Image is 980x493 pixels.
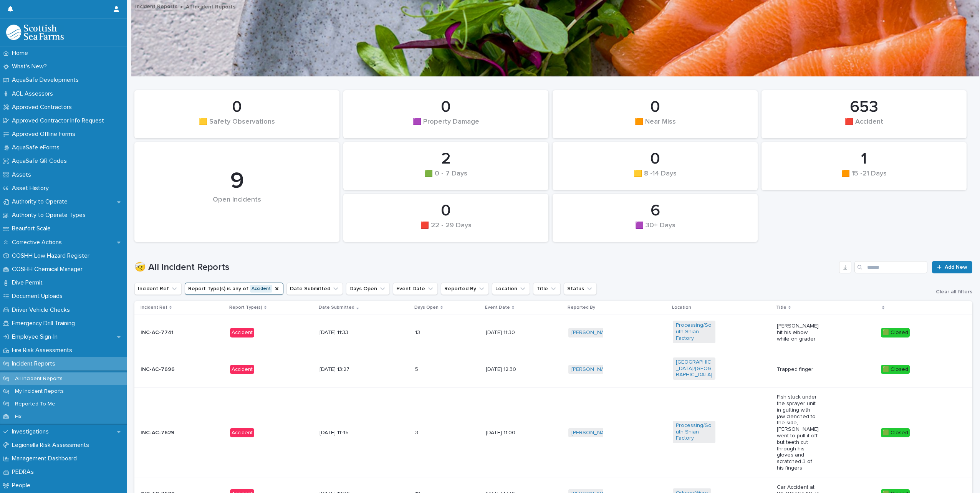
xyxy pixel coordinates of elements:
[319,303,354,312] p: Date Submitted
[9,347,78,354] p: Fire Risk Assessments
[9,428,55,435] p: Investigations
[777,323,819,342] p: [PERSON_NAME] hit his elbow while on grader
[945,265,967,270] span: Add New
[9,76,85,84] p: AquaSafe Developments
[9,63,53,70] p: What's New?
[486,366,528,373] p: [DATE] 12:30
[9,50,34,57] p: Home
[881,328,910,337] div: 🟩 Closed
[356,201,535,220] div: 0
[9,117,110,124] p: Approved Contractor Info Request
[568,303,595,312] p: Reported By
[564,283,597,295] button: Status
[566,118,745,134] div: 🟧 Near Miss
[881,428,910,438] div: 🟩 Closed
[141,329,183,336] p: INC-AC-7741
[932,261,972,273] a: Add New
[566,170,745,186] div: 🟨 8 -14 Days
[566,201,745,220] div: 6
[9,455,83,462] p: Management Dashboard
[9,90,59,98] p: ACL Assessors
[672,303,691,312] p: Location
[676,422,712,442] a: Processing/South Shian Factory
[141,366,183,373] p: INC-AC-7696
[134,314,972,351] tr: INC-AC-7741Accident[DATE] 11:331313 [DATE] 11:30[PERSON_NAME] Processing/South Shian Factory [PER...
[229,303,262,312] p: Report Type(s)
[777,394,819,471] p: Fish stuck under the sprayer unit in gutting with jaw clenched to the side, [PERSON_NAME] went to...
[776,303,786,312] p: Title
[134,351,972,387] tr: INC-AC-7696Accident[DATE] 13:2755 [DATE] 12:30[PERSON_NAME] [GEOGRAPHIC_DATA]/[GEOGRAPHIC_DATA] T...
[533,283,561,295] button: Title
[230,428,254,438] div: Accident
[147,98,326,117] div: 0
[9,157,73,165] p: AquaSafe QR Codes
[9,239,68,246] p: Corrective Actions
[414,303,439,312] p: Days Open
[135,2,177,10] a: Incident Reports
[9,388,70,395] p: My Incident Reports
[356,222,535,238] div: 🟥 22 - 29 Days
[571,430,613,436] a: [PERSON_NAME]
[9,482,36,489] p: People
[9,414,28,420] p: Fix
[441,283,489,295] button: Reported By
[9,468,40,476] p: PEDRAs
[571,329,613,336] a: [PERSON_NAME]
[186,2,235,10] p: All Incident Reports
[9,293,69,300] p: Document Uploads
[9,401,61,407] p: Reported To Me
[777,366,819,373] p: Trapped finger
[486,329,528,336] p: [DATE] 11:30
[230,328,254,337] div: Accident
[676,359,712,378] a: [GEOGRAPHIC_DATA]/[GEOGRAPHIC_DATA]
[319,366,362,373] p: [DATE] 13:27
[356,118,535,134] div: 🟪 Property Damage
[141,430,183,436] p: INC-AC-7629
[9,131,81,138] p: Approved Offline Forms
[356,98,535,117] div: 0
[185,283,283,295] button: Report Type(s)
[141,303,167,312] p: Incident Ref
[492,283,530,295] button: Location
[9,320,81,327] p: Emergency Drill Training
[775,118,954,134] div: 🟥 Accident
[356,170,535,186] div: 🟩 0 - 7 Days
[393,283,438,295] button: Event Date
[134,262,836,273] h1: 🤕 All Incident Reports
[775,149,954,169] div: 1
[134,283,182,295] button: Incident Ref
[881,365,910,374] div: 🟩 Closed
[147,196,326,220] div: Open Incidents
[936,289,972,294] span: Clear all filters
[9,212,92,219] p: Authority to Operate Types
[485,303,510,312] p: Event Date
[9,171,37,179] p: Assets
[415,365,420,373] p: 5
[676,322,712,341] a: Processing/South Shian Factory
[147,118,326,134] div: 🟨 Safety Observations
[9,360,61,367] p: Incident Reports
[230,365,254,374] div: Accident
[854,261,927,273] input: Search
[930,289,972,294] button: Clear all filters
[566,149,745,169] div: 0
[9,442,95,449] p: Legionella Risk Assessments
[9,104,78,111] p: Approved Contractors
[9,198,74,205] p: Authority to Operate
[147,167,326,195] div: 9
[9,333,64,341] p: Employee Sign-In
[286,283,343,295] button: Date Submitted
[9,306,76,314] p: Driver Vehicle Checks
[775,170,954,186] div: 🟧 15 -21 Days
[9,266,89,273] p: COSHH Chemical Manager
[319,430,362,436] p: [DATE] 11:45
[9,252,96,260] p: COSHH Low Hazard Register
[415,428,420,436] p: 3
[319,329,362,336] p: [DATE] 11:33
[356,149,535,169] div: 2
[6,25,64,40] img: bPIBxiqnSb2ggTQWdOVV
[9,185,55,192] p: Asset History
[486,430,528,436] p: [DATE] 11:00
[566,222,745,238] div: 🟪 30+ Days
